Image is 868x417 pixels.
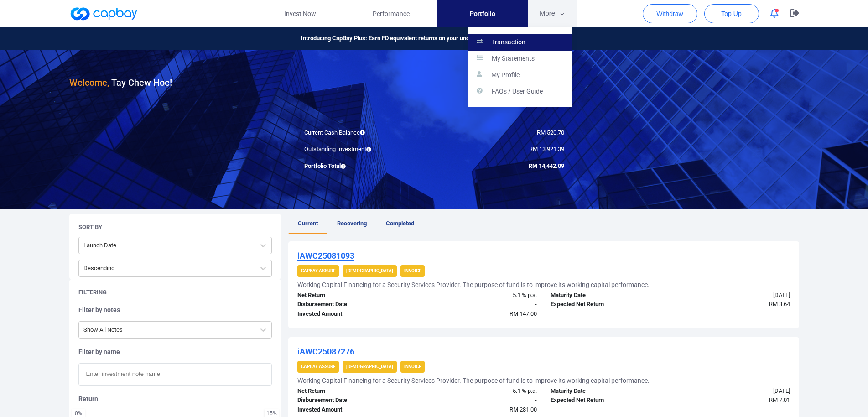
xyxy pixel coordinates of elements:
p: My Profile [491,71,520,79]
a: FAQs / User Guide [468,83,572,100]
p: My Statements [492,55,535,63]
p: FAQs / User Guide [492,88,543,96]
a: Transaction [468,34,572,51]
a: My Statements [468,51,572,67]
p: Transaction [492,38,525,47]
a: My Profile [468,67,572,83]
